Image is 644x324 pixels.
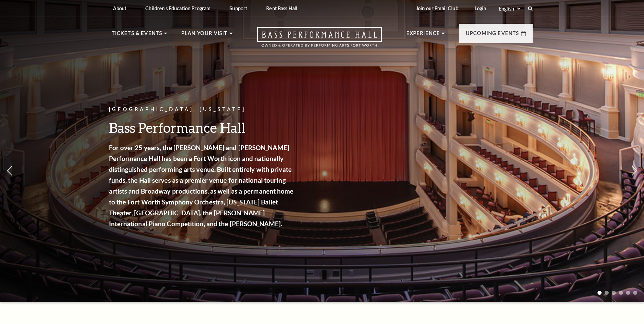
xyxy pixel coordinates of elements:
p: [GEOGRAPHIC_DATA], [US_STATE] [109,105,296,114]
p: Support [229,5,247,11]
p: Tickets & Events [112,29,163,41]
select: Select: [497,5,521,12]
h3: Bass Performance Hall [109,119,296,136]
p: Rent Bass Hall [266,5,297,11]
p: Children's Education Program [145,5,210,11]
strong: For over 25 years, the [PERSON_NAME] and [PERSON_NAME] Performance Hall has been a Fort Worth ico... [109,144,294,228]
p: About [113,5,127,11]
p: Experience [406,29,440,41]
p: Plan Your Visit [181,29,228,41]
p: Upcoming Events [466,29,519,41]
